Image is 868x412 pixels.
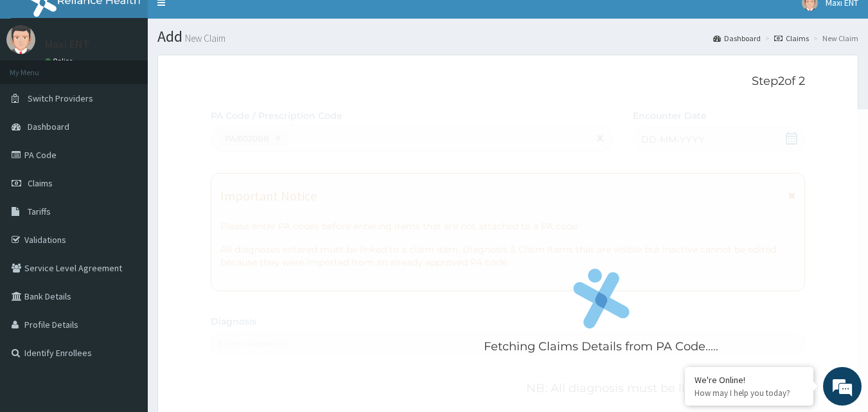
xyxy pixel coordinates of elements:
p: Step 2 of 2 [211,75,806,89]
span: Dashboard [28,121,69,132]
p: Fetching Claims Details from PA Code..... [484,339,718,355]
textarea: Type your message and hit 'Enter' [6,275,245,320]
small: New Claim [182,33,226,43]
img: d_794563401_company_1708531726252_794563401 [24,64,52,96]
span: Tariffs [28,206,51,217]
div: Chat with us now [67,72,216,89]
a: Claims [774,33,809,44]
div: We're Online! [695,374,804,386]
p: How may I help you today? [695,388,804,399]
li: New Claim [810,33,858,44]
a: Online [45,57,76,66]
p: Maxi ENT [45,39,90,50]
div: Minimize live chat window [211,6,242,37]
span: We're online! [75,124,177,254]
img: User Image [6,25,35,54]
span: Switch Providers [28,93,93,104]
h1: Add [157,28,858,45]
span: Claims [28,177,53,189]
a: Dashboard [713,33,761,44]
